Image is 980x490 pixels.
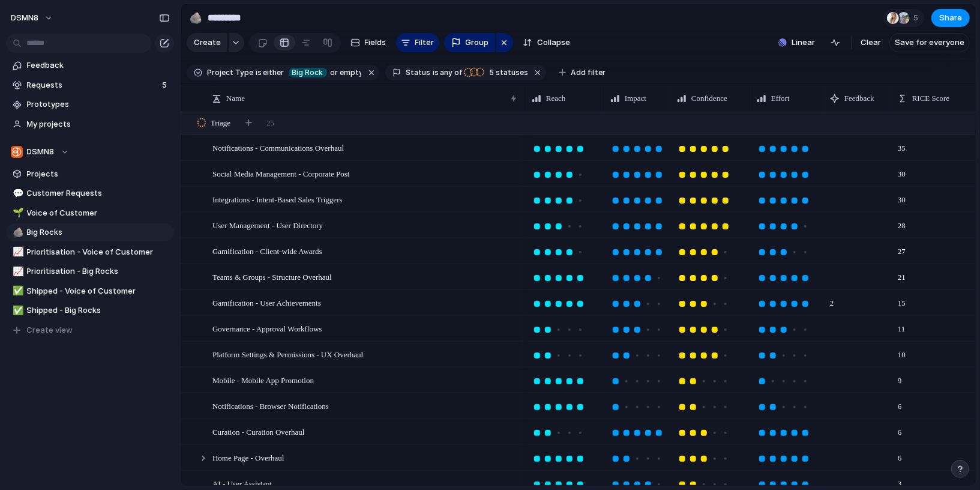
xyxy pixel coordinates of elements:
span: Create [194,37,221,49]
span: DSMN8 [11,12,38,24]
span: Prioritisation - Big Rocks [27,265,170,277]
span: My projects [27,118,170,130]
button: 🪨 [186,8,205,28]
span: RICE Score [912,92,949,104]
button: 💬 [11,187,23,199]
button: Share [931,9,970,27]
span: is [256,67,262,78]
button: DSMN8 [5,8,59,28]
span: 25 [266,117,274,129]
span: 21 [893,265,910,283]
span: Feedback [27,59,170,71]
a: ✅Shipped - Voice of Customer [6,282,174,300]
span: Governance - Approval Workflows [212,321,322,335]
span: Notifications - Communications Overhaul [212,141,344,154]
button: Add filter [552,64,613,81]
button: Fields [346,33,391,52]
span: Projects [27,168,170,180]
span: 30 [893,187,910,206]
span: 5 [913,12,922,24]
span: Requests [27,79,158,91]
div: ✅ [13,304,21,318]
span: 15 [893,291,910,309]
span: Create view [27,324,73,336]
div: 📈 [13,245,21,259]
span: Clear [861,37,881,49]
span: User Management - User Directory [212,218,323,232]
span: Mobile - Mobile App Promotion [212,373,314,387]
span: Notifications - Browser Notifications [212,399,329,413]
span: 9 [893,368,907,387]
button: Group [444,33,495,52]
button: isany of [430,66,464,79]
span: Effort [771,92,790,104]
button: 🪨 [11,226,23,238]
span: 35 [893,136,910,154]
button: Linear [774,34,820,52]
span: any of [439,67,462,78]
button: Filter [396,33,439,52]
span: Linear [792,37,815,49]
span: Gamification - Client-wide Awards [212,244,322,258]
button: Clear [856,33,886,52]
span: 6 [893,446,907,464]
button: ✅ [11,285,23,297]
span: Customer Requests [27,187,170,199]
a: 📈Prioritisation - Big Rocks [6,262,174,280]
div: 🪨 [13,226,21,240]
span: 30 [893,162,910,180]
span: Feedback [844,92,874,104]
button: 📈 [11,265,23,277]
button: 📈 [11,246,23,258]
div: 💬 [13,187,21,201]
a: Requests5 [6,76,174,94]
span: 5 [485,68,496,77]
span: Save for everyone [895,37,964,49]
div: ✅ [13,284,21,298]
span: Social Media Management - Corporate Post [212,166,350,180]
div: 🪨 [189,10,202,26]
button: Collapse [518,33,575,52]
span: Name [226,92,245,104]
a: 🌱Voice of Customer [6,204,174,222]
span: statuses [485,67,528,78]
a: 💬Customer Requests [6,184,174,202]
a: Prototypes [6,95,174,113]
span: either [262,67,285,78]
span: Home Page - Overhaul [212,450,284,464]
button: DSMN8 [6,143,174,161]
button: 🌱 [11,207,23,219]
span: Teams & Groups - Structure Overhaul [212,270,332,283]
span: Group [466,37,489,49]
span: 11 [893,316,910,335]
span: 27 [893,239,910,258]
span: 2 [825,291,839,309]
span: Gamification - User Achievements [212,295,321,309]
button: 5 statuses [463,66,531,79]
div: 📈Prioritisation - Voice of Customer [6,243,174,261]
span: 3 [893,471,907,490]
span: Shipped - Voice of Customer [27,285,170,297]
span: AI - User Assistant [212,476,272,490]
span: Status [406,67,430,78]
button: ✅ [11,304,23,316]
span: DSMN8 [27,146,55,158]
span: Prioritisation - Voice of Customer [27,246,170,258]
span: Fields [365,37,386,49]
span: Platform Settings & Permissions - UX Overhaul [212,347,363,361]
button: Create view [6,321,174,339]
span: 10 [893,342,910,361]
button: Save for everyone [889,33,970,52]
span: 6 [893,394,907,413]
div: 🪨Big Rocks [6,223,174,241]
span: Impact [625,92,646,104]
span: Shipped - Big Rocks [27,304,170,316]
span: Integrations - Intent-Based Sales Triggers [212,192,343,206]
span: 5 [162,79,169,91]
button: Big Rockor empty [286,66,364,79]
a: Projects [6,165,174,183]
